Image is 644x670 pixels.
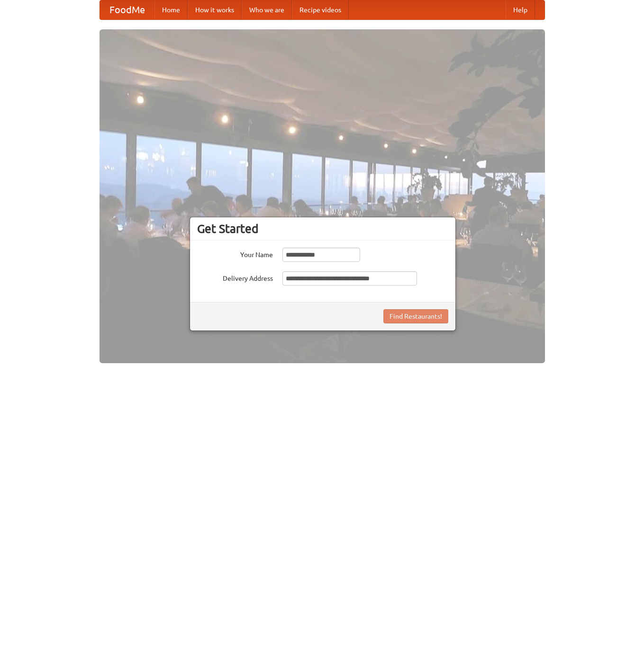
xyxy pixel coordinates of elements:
[506,0,535,19] a: Help
[100,0,154,19] a: FoodMe
[242,0,292,19] a: Who we are
[188,0,242,19] a: How it works
[292,0,349,19] a: Recipe videos
[154,0,188,19] a: Home
[383,309,448,323] button: Find Restaurants!
[197,248,273,259] label: Your Name
[197,222,448,236] h3: Get Started
[197,271,273,283] label: Delivery Address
